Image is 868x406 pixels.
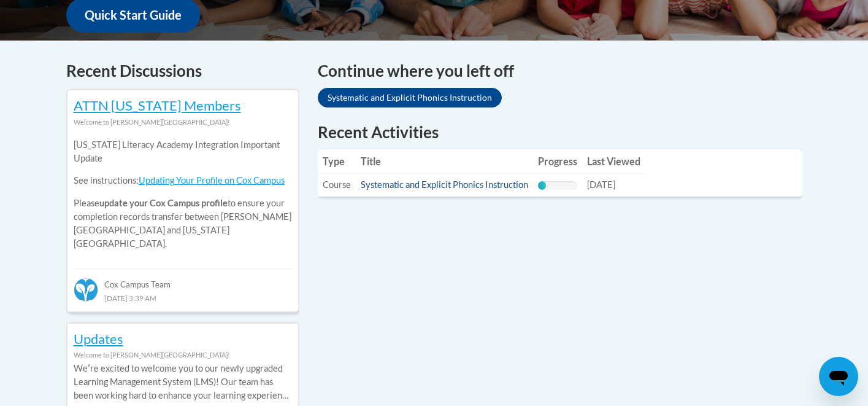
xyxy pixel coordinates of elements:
div: Please to ensure your completion records transfer between [PERSON_NAME][GEOGRAPHIC_DATA] and [US_... [74,129,292,260]
div: [DATE] 3:39 AM [74,291,292,305]
a: Systematic and Explicit Phonics Instruction [318,88,502,107]
div: Cox Campus Team [74,268,292,291]
h4: Continue where you left off [318,59,802,83]
span: Course [323,179,351,190]
a: Updates [74,330,123,347]
iframe: Button to launch messaging window [819,357,858,396]
a: Systematic and Explicit Phonics Instruction [361,179,528,190]
h4: Recent Discussions [66,59,299,83]
h1: Recent Activities [318,121,802,143]
b: update your Cox Campus profile [99,198,228,208]
p: See instructions: [74,174,292,187]
div: Welcome to [PERSON_NAME][GEOGRAPHIC_DATA]! [74,348,292,362]
th: Last Viewed [582,149,645,174]
th: Type [318,149,356,174]
th: Title [356,149,533,174]
img: Cox Campus Team [74,278,98,302]
a: ATTN [US_STATE] Members [74,97,241,114]
span: [DATE] [587,179,615,190]
p: [US_STATE] Literacy Academy Integration Important Update [74,138,292,165]
a: Updating Your Profile on Cox Campus [139,175,285,185]
div: Welcome to [PERSON_NAME][GEOGRAPHIC_DATA]! [74,115,292,129]
div: Progress, % [538,181,546,190]
p: Weʹre excited to welcome you to our newly upgraded Learning Management System (LMS)! Our team has... [74,362,292,402]
th: Progress [533,149,582,174]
